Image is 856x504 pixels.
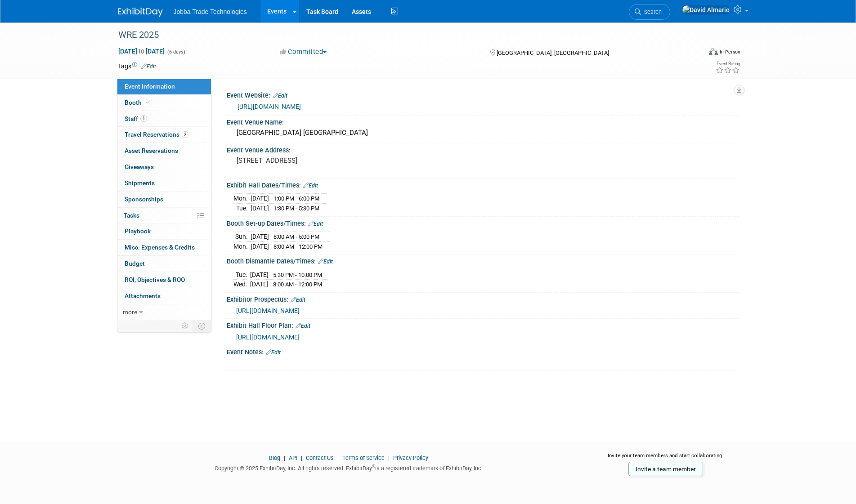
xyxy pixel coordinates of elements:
[250,270,269,280] td: [DATE]
[303,183,318,189] a: Edit
[118,47,165,55] span: [DATE] [DATE]
[273,93,287,99] a: Edit
[386,455,392,461] span: |
[289,455,297,461] a: API
[250,280,269,289] td: [DATE]
[117,288,211,304] a: Attachments
[117,240,211,255] a: Misc. Expenses & Credits
[117,111,211,127] a: Staff1
[342,455,385,461] a: Terms of Service
[227,319,739,330] div: Exhibit Hall Floor Plan:
[117,192,211,207] a: Sponsorships
[117,143,211,159] a: Asset Reservations
[182,131,188,138] span: 2
[273,243,323,250] span: 8:00 AM - 12:00 PM
[233,232,251,242] td: Sun.
[237,156,430,165] pre: [STREET_ADDRESS]
[318,259,333,265] a: Edit
[308,221,323,227] a: Edit
[125,99,152,106] span: Booth
[716,62,740,66] div: Event Rating
[125,179,155,187] span: Shipments
[141,63,156,70] a: Edit
[117,272,211,288] a: ROI, Objectives & ROO
[227,143,739,155] div: Event Venue Address:
[118,8,163,17] img: ExhibitDay
[166,49,185,55] span: (6 days)
[125,276,185,283] span: ROI, Objectives & ROO
[117,159,211,175] a: Giveaways
[117,127,211,143] a: Travel Reservations2
[125,147,178,154] span: Asset Reservations
[146,100,150,105] i: Booth reservation complete
[125,131,188,138] span: Travel Reservations
[233,280,250,289] td: Wed.
[251,204,269,213] td: [DATE]
[125,227,151,235] span: Playbook
[372,464,375,469] sup: ®
[227,254,739,266] div: Booth Dismantle Dates/Times:
[118,462,580,473] div: Copyright © 2025 ExhibitDay, Inc. All rights reserved. ExhibitDay is a registered trademark of Ex...
[117,304,211,320] a: more
[125,260,145,267] span: Budget
[124,212,139,219] span: Tasks
[593,452,739,465] div: Invite your team members and start collaborating:
[648,47,741,60] div: Event Format
[125,292,161,299] span: Attachments
[233,241,251,251] td: Mon.
[177,320,193,332] td: Personalize Event Tab Strip
[115,27,688,43] div: WRE 2025
[335,455,341,461] span: |
[117,256,211,272] a: Budget
[125,244,195,251] span: Misc. Expenses & Credits
[251,241,269,251] td: [DATE]
[269,455,280,461] a: Blog
[273,281,322,288] span: 8:00 AM - 12:00 PM
[291,297,305,303] a: Edit
[709,48,718,55] img: Format-Inperson.png
[266,349,281,356] a: Edit
[233,194,251,204] td: Mon.
[125,163,154,170] span: Giveaways
[236,334,300,341] a: [URL][DOMAIN_NAME]
[238,103,301,110] a: [URL][DOMAIN_NAME]
[117,95,211,111] a: Booth
[273,272,322,278] span: 5:30 PM - 10:00 PM
[117,79,211,94] a: Event Information
[282,455,287,461] span: |
[125,196,163,203] span: Sponsorships
[227,345,739,357] div: Event Notes:
[227,178,739,190] div: Exhibit Hall Dates/Times:
[233,270,250,280] td: Tue.
[118,62,156,71] td: Tags
[299,455,305,461] span: |
[123,308,137,316] span: more
[137,48,146,55] span: to
[117,223,211,239] a: Playbook
[233,126,732,140] div: [GEOGRAPHIC_DATA] [GEOGRAPHIC_DATA]
[497,49,609,56] span: [GEOGRAPHIC_DATA], [GEOGRAPHIC_DATA]
[117,208,211,223] a: Tasks
[273,233,319,240] span: 8:00 AM - 5:00 PM
[233,204,251,213] td: Tue.
[629,4,670,20] a: Search
[251,232,269,242] td: [DATE]
[277,47,330,57] button: Committed
[682,5,730,15] img: David Almario
[306,455,334,461] a: Contact Us
[641,9,662,15] span: Search
[227,89,739,100] div: Event Website:
[273,195,319,202] span: 1:00 PM - 6:00 PM
[393,455,428,461] a: Privacy Policy
[227,293,739,304] div: Exhibitor Prospectus:
[296,323,310,329] a: Edit
[174,8,247,15] span: Jobba Trade Technologies
[193,320,211,332] td: Toggle Event Tabs
[236,307,300,314] a: [URL][DOMAIN_NAME]
[125,83,175,90] span: Event Information
[251,194,269,204] td: [DATE]
[125,115,147,122] span: Staff
[117,175,211,191] a: Shipments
